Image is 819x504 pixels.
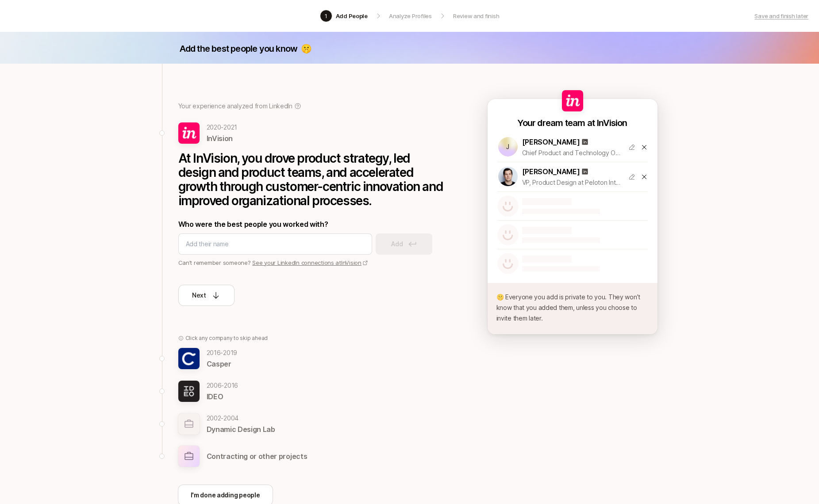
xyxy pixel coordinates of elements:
img: default-avatar.svg [497,195,519,217]
p: Add the best people you know [180,42,298,55]
input: Add their name [186,239,365,249]
p: 🤫 Everyone you add is private to you. They won’t know that you added them, unless you choose to i... [496,292,649,324]
p: Next [192,290,206,301]
img: 4f82510e_9c74_4b32_bce9_92b370fb80f2.jpg [562,90,583,111]
img: default-avatar.svg [497,224,519,245]
p: Your experience analyzed from LinkedIn [178,101,292,111]
img: 1531256561651 [498,167,518,186]
p: [PERSON_NAME] [522,136,580,148]
img: empty-company-logo.svg [178,413,200,435]
img: f9729ba1_078f_4cfa_aac7_ba0c5d0a4dd8.jpg [178,348,200,369]
p: I'm done adding people [191,490,260,500]
p: At InVision, you drove product strategy, led design and product teams, and accelerated growth thr... [178,151,444,208]
p: Dynamic Design Lab [207,424,275,435]
p: Click any company to skip ahead [185,334,268,342]
p: VP, Product Design at Peloton Interactive [522,177,621,188]
p: Can’t remember someone? [178,258,444,267]
p: Your dream team at [517,117,595,129]
p: Chief Product and Technology Officer at Miro [522,148,621,158]
p: [PERSON_NAME] [522,166,580,177]
a: See your LinkedIn connections atInVision [252,259,368,266]
p: 2020 - 2021 [207,122,238,133]
p: Contracting or other projects [207,451,308,462]
p: Review and finish [453,11,500,20]
img: 944e2394_202f_45dd_be13_1343af5e241c.jpg [178,381,200,402]
p: J [506,141,509,152]
img: other-company-logo.svg [178,446,200,467]
p: InVision [597,117,627,129]
p: 1 [325,11,327,20]
a: Save and finish later [754,11,808,20]
img: default-avatar.svg [497,253,519,274]
p: Casper [207,358,238,370]
p: IDEO [207,391,238,402]
button: Next [178,285,235,306]
p: Add People [336,11,368,20]
p: 2006 - 2016 [207,380,238,391]
p: InVision [207,133,238,144]
p: 2002 - 2004 [207,413,275,424]
p: Analyze Profiles [389,11,432,20]
p: 2016 - 2019 [207,347,238,358]
p: Who were the best people you worked with? [178,218,444,230]
img: 4f82510e_9c74_4b32_bce9_92b370fb80f2.jpg [178,122,200,144]
p: 🤫 [301,42,311,55]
